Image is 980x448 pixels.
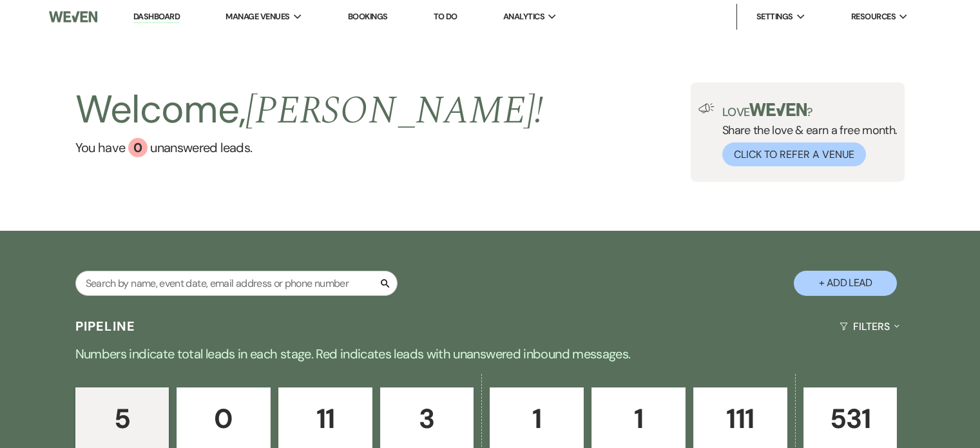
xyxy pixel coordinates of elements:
[498,397,575,440] p: 1
[851,10,896,23] span: Resources
[794,271,897,296] button: + Add Lead
[49,3,97,30] img: Weven Logo
[84,397,161,440] p: 5
[26,344,954,364] p: Numbers indicate total leads in each stage. Red indicates leads with unanswered inbound messages.
[226,10,289,23] span: Manage Venues
[722,103,898,118] p: Love ?
[128,138,148,157] div: 0
[722,142,866,166] button: Click to Refer a Venue
[812,397,889,440] p: 531
[749,103,807,116] img: weven-logo-green.svg
[75,317,136,335] h3: Pipeline
[756,10,793,23] span: Settings
[389,397,466,440] p: 3
[75,271,398,296] input: Search by name, event date, email address or phone number
[434,11,457,22] a: To Do
[600,397,677,440] p: 1
[75,83,544,138] h2: Welcome,
[133,11,180,23] a: Dashboard
[185,397,262,440] p: 0
[245,81,543,141] span: [PERSON_NAME] !
[348,11,388,22] a: Bookings
[503,10,544,23] span: Analytics
[698,103,715,113] img: loud-speaker-illustration.svg
[287,397,364,440] p: 11
[702,397,779,440] p: 111
[834,309,905,344] button: Filters
[715,103,898,166] div: Share the love & earn a free month.
[75,138,544,157] a: You have 0 unanswered leads.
